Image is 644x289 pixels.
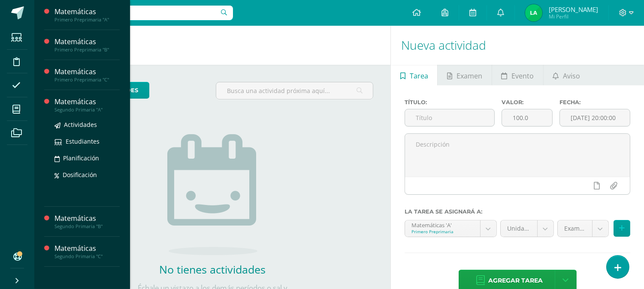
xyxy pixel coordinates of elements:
[54,244,120,259] a: MatemáticasSegundo Primaria "C"
[63,154,99,162] span: Planificación
[564,220,586,237] span: Examen (30.0pts)
[544,65,590,85] a: Aviso
[502,99,553,105] label: Valor:
[511,66,534,86] span: Evento
[401,26,634,65] h1: Nueva actividad
[405,99,495,105] label: Título:
[54,47,120,53] div: Primero Preprimaria "B"
[54,37,120,47] div: Matemáticas
[54,170,120,180] a: Dosificación
[54,244,120,253] div: Matemáticas
[64,120,97,129] span: Actividades
[54,153,120,163] a: Planificación
[438,65,491,85] a: Examen
[54,7,120,23] a: MatemáticasPrimero Preprimaria "A"
[54,120,120,129] a: Actividades
[54,17,120,23] div: Primero Preprimaria "A"
[525,4,542,21] img: 9a1e7f6ee7d2d53670f65b8a0401b2da.png
[54,136,120,146] a: Estudiantes
[54,253,120,259] div: Segundo Primaria "C"
[45,26,380,65] h1: Actividades
[54,107,120,113] div: Segundo Primaria "A"
[54,67,120,77] div: Matemáticas
[405,220,496,237] a: Matemáticas 'A'Primero Preprimaria
[54,67,120,83] a: MatemáticasPrimero Preprimaria "C"
[54,97,120,107] div: Matemáticas
[492,65,543,85] a: Evento
[558,220,608,237] a: Examen (30.0pts)
[549,5,598,14] span: [PERSON_NAME]
[167,134,257,255] img: no_activities.png
[391,65,437,85] a: Tarea
[560,109,630,126] input: Fecha de entrega
[127,262,298,277] h2: No tienes actividades
[66,137,100,145] span: Estudiantes
[411,229,473,235] div: Primero Preprimaria
[501,220,553,237] a: Unidad 4
[411,220,473,229] div: Matemáticas 'A'
[54,77,120,83] div: Primero Preprimaria "C"
[559,99,630,105] label: Fecha:
[54,223,120,229] div: Segundo Primaria "B"
[40,6,233,20] input: Busca un usuario...
[502,109,552,126] input: Puntos máximos
[410,66,428,86] span: Tarea
[54,7,120,17] div: Matemáticas
[405,208,630,215] label: La tarea se asignará a:
[457,66,482,86] span: Examen
[563,66,580,86] span: Aviso
[54,97,120,113] a: MatemáticasSegundo Primaria "A"
[63,171,97,179] span: Dosificación
[54,214,120,229] a: MatemáticasSegundo Primaria "B"
[549,13,598,20] span: Mi Perfil
[54,37,120,53] a: MatemáticasPrimero Preprimaria "B"
[216,82,373,99] input: Busca una actividad próxima aquí...
[405,109,494,126] input: Título
[507,220,531,237] span: Unidad 4
[54,214,120,223] div: Matemáticas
